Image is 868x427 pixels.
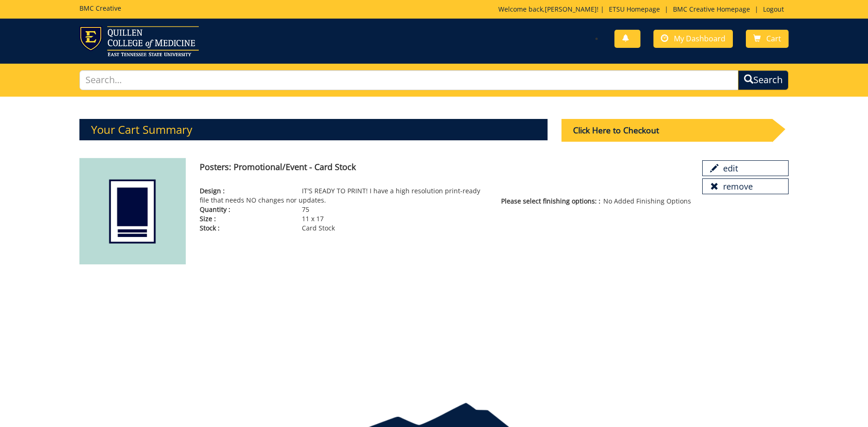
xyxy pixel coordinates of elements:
span: Please select finishing options: : [501,197,603,206]
p: Card Stock [200,223,487,233]
img: poster-promotional-5949293418faa6.02706653.png [79,158,186,265]
img: ETSU logo [79,26,199,56]
button: Search [738,70,789,90]
a: BMC Creative Homepage [668,5,755,13]
a: [PERSON_NAME] [545,5,597,13]
span: My Dashboard [674,33,725,44]
span: Size : [200,214,302,223]
p: No Added Finishing Options [501,197,789,206]
a: Logout [758,5,789,13]
h3: Your Cart Summary [79,119,548,140]
span: Quantity : [200,205,302,214]
p: IT'S READY TO PRINT! I have a high resolution print-ready file that needs NO changes nor updates. [200,186,487,205]
a: ETSU Homepage [604,5,665,13]
h5: BMC Creative [79,5,121,12]
input: Search... [79,70,739,90]
a: remove [702,178,789,194]
p: 75 [200,205,487,214]
a: My Dashboard [653,30,733,48]
a: Click Here to Checkout [561,135,787,144]
a: Cart [746,30,789,48]
span: Stock : [200,223,302,233]
div: Click Here to Checkout [561,119,772,142]
p: Welcome back, ! | | | [498,5,789,14]
h4: Posters: Promotional/Event - Card Stock [200,163,688,172]
span: Cart [766,33,781,44]
span: Design : [200,186,302,196]
p: 11 x 17 [200,214,487,223]
a: edit [702,160,789,176]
